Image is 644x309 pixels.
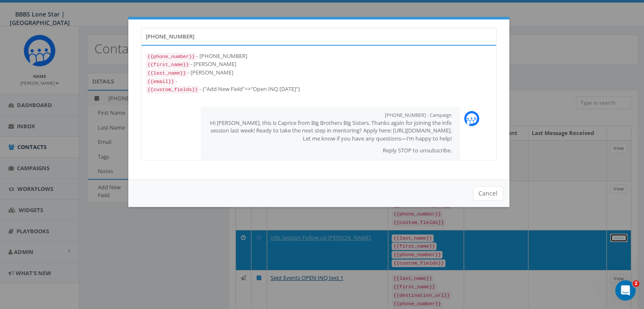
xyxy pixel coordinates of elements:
code: {{email}} [146,78,176,86]
code: {{custom_fields}} [146,86,199,94]
p: Hi [PERSON_NAME], this is Caprice from Big Brothers Big Sisters. Thanks again for joining the inf... [209,119,452,143]
div: - [PERSON_NAME] [146,60,492,69]
small: [PHONE_NUMBER] : Campaign [385,112,452,118]
p: Reply STOP to unsubscribe. [209,146,452,154]
div: - [PERSON_NAME] [146,69,492,77]
code: {{last_name}} [146,69,188,77]
code: {{first_name}} [146,61,191,69]
button: Cancel [473,186,503,201]
div: - [PHONE_NUMBER] [146,52,492,61]
span: 2 [633,280,639,287]
div: [PHONE_NUMBER] [141,28,497,45]
img: Rally_Corp_Icon.png [464,111,479,126]
div: - [146,77,492,86]
iframe: Intercom live chat [615,280,636,301]
code: {{phone_number}} [146,53,196,61]
div: - {"Add New Field"=>"Open INQ [DATE]"} [146,85,492,94]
